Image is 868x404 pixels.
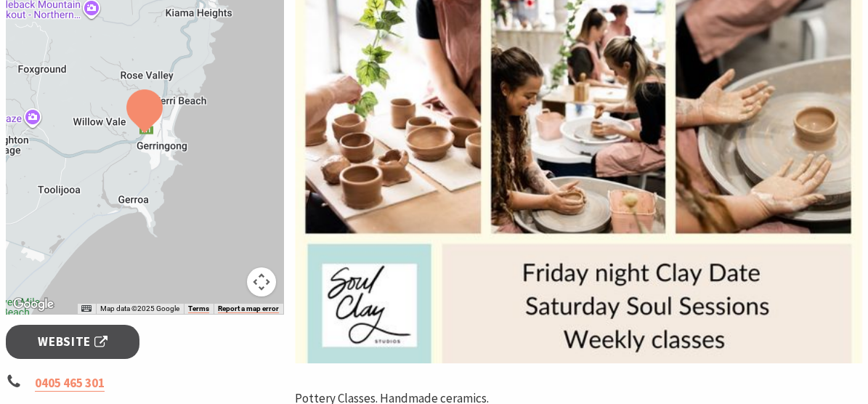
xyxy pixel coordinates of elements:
[9,295,57,314] a: Open this area in Google Maps (opens a new window)
[188,304,209,313] a: Terms (opens in new tab)
[100,304,179,312] span: Map data ©2025 Google
[6,325,139,359] a: Website
[9,295,57,314] img: Google
[38,332,108,352] span: Website
[218,304,279,313] a: Report a map error
[247,267,276,296] button: Map camera controls
[35,375,105,392] a: 0405 465 301
[81,304,92,314] button: Keyboard shortcuts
